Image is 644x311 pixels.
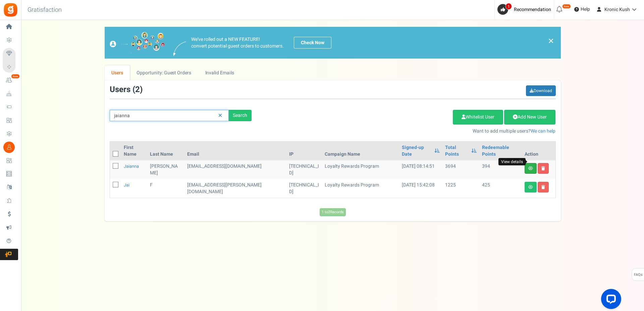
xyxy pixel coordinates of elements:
[322,160,399,179] td: Loyalty Rewards Program
[504,110,555,125] a: Add New User
[522,142,555,160] th: Action
[634,268,643,281] span: FAQs
[20,3,69,17] h3: Gratisfaction
[191,36,284,50] p: We've rolled out a NEW FEATURE! convert potential guest orders to customers.
[525,163,537,174] a: View details
[294,37,331,49] a: Check Now
[147,160,184,179] td: [PERSON_NAME]
[531,128,555,135] a: We can help
[262,128,556,135] p: Want to add multiple users?
[479,160,522,179] td: 394
[124,182,129,188] a: Jai
[121,142,147,160] th: First Name
[604,6,630,13] span: Kronic Kush
[528,185,533,189] i: View details
[286,160,322,179] td: [TECHNICAL_ID]
[498,158,526,166] div: View details
[548,37,554,45] a: ×
[124,163,139,169] a: Jaianna
[147,179,184,198] td: F
[286,142,322,160] th: IP
[479,179,522,198] td: 425
[322,142,399,160] th: Campaign Name
[442,179,479,198] td: 1225
[3,75,18,86] a: New
[562,4,571,9] em: New
[147,142,184,160] th: Last Name
[110,110,229,121] input: Search by email or name
[184,160,286,179] td: customer
[184,179,286,198] td: customer
[130,65,198,80] a: Opportunity: Guest Orders
[482,144,519,158] a: Redeemable Points
[579,6,590,13] span: Help
[110,85,143,94] h3: Users ( )
[229,110,252,121] div: Search
[198,65,241,80] a: Invalid Emails
[3,2,18,17] img: Gratisfaction
[322,179,399,198] td: Loyalty Rewards Program
[173,42,186,56] img: images
[11,74,20,79] em: New
[445,144,468,158] a: Total Points
[453,110,503,125] a: Whitelist User
[135,84,140,95] span: 2
[184,142,286,160] th: Email
[541,185,545,189] i: Delete user
[110,32,165,54] img: images
[497,4,554,15] a: 1 Recommendation
[286,179,322,198] td: [TECHNICAL_ID]
[572,4,593,15] a: Help
[514,6,551,13] span: Recommendation
[442,160,479,179] td: 3694
[399,160,442,179] td: [DATE] 08:14:51
[215,110,225,122] a: Reset
[402,144,431,158] a: Signed-up Date
[505,3,512,10] span: 1
[526,85,556,96] a: Download
[399,179,442,198] td: [DATE] 15:42:08
[105,65,130,80] a: Users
